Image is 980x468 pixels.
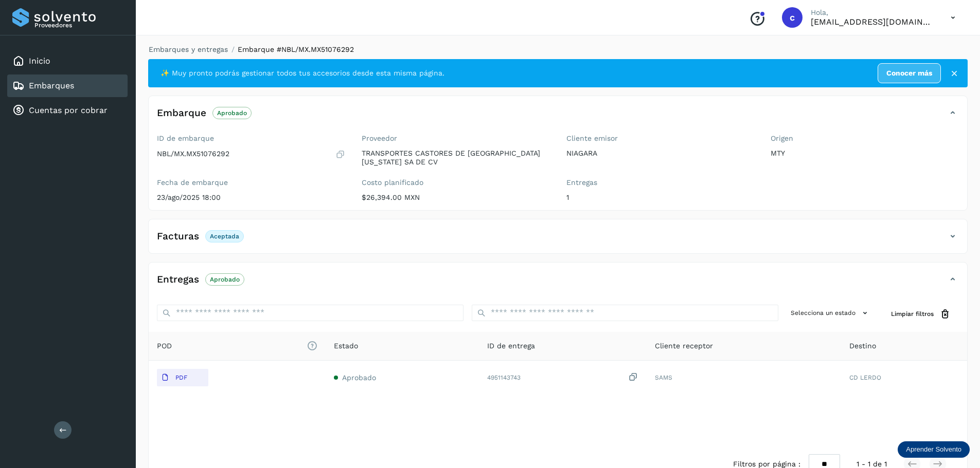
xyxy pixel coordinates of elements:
[175,374,187,381] p: PDF
[29,81,74,90] a: Embarques
[210,233,239,240] p: Aceptada
[566,149,755,158] p: NIAGARA
[362,134,550,143] label: Proveedor
[362,149,550,166] p: TRANSPORTES CASTORES DE [GEOGRAPHIC_DATA][US_STATE] SA DE CV
[7,74,128,97] div: Embarques
[7,99,128,122] div: Cuentas por cobrar
[157,341,317,351] span: POD
[647,361,841,395] td: SAMS
[487,341,535,351] span: ID de entrega
[210,276,240,283] p: Aprobado
[29,105,108,115] a: Cuentas por cobrar
[891,309,934,319] span: Limpiar filtros
[148,44,968,55] nav: breadcrumb
[157,369,208,386] button: PDF
[771,134,959,143] label: Origen
[157,149,229,158] p: NBL/MX.MX51076292
[566,134,755,143] label: Cliente emisor
[362,193,550,202] p: $26,394.00 MXN
[29,56,50,66] a: Inicio
[149,271,967,296] div: EntregasAprobado
[811,17,934,27] p: cuentasespeciales8_met@castores.com.mx
[161,68,444,79] span: ✨ Muy pronto podrás gestionar todos tus accesorios desde esta misma página.
[771,149,959,158] p: MTY
[157,193,345,202] p: 23/ago/2025 18:00
[487,372,638,383] div: 4951143743
[362,178,550,187] label: Costo planificado
[149,45,228,53] a: Embarques y entregas
[878,63,941,83] a: Conocer más
[342,373,376,382] span: Aprobado
[334,341,358,351] span: Estado
[217,109,247,117] p: Aprobado
[787,305,875,322] button: Selecciona un estado
[157,231,199,242] h4: Facturas
[149,228,967,253] div: FacturasAceptada
[811,8,934,17] p: Hola,
[566,178,755,187] label: Entregas
[157,178,345,187] label: Fecha de embarque
[849,341,876,351] span: Destino
[898,441,970,458] div: Aprender Solvento
[149,104,967,130] div: EmbarqueAprobado
[157,134,345,143] label: ID de embarque
[34,22,123,29] p: Proveedores
[157,107,206,119] h4: Embarque
[883,305,959,324] button: Limpiar filtros
[655,341,713,351] span: Cliente receptor
[157,274,199,286] h4: Entregas
[906,445,961,454] p: Aprender Solvento
[841,361,967,395] td: CD LERDO
[7,50,128,72] div: Inicio
[566,193,755,202] p: 1
[238,45,354,53] span: Embarque #NBL/MX.MX51076292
